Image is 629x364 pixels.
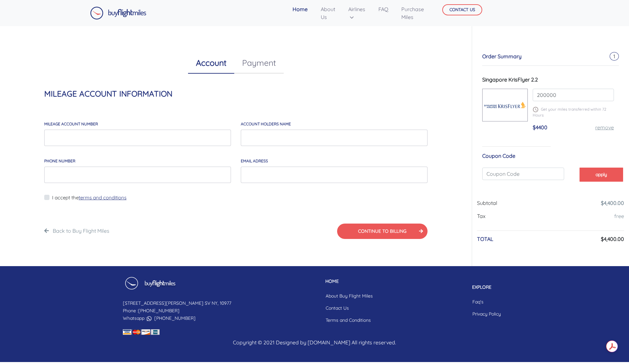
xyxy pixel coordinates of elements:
a: Terms and Conditions [320,314,378,326]
a: Faq's [467,296,506,308]
h4: MILEAGE ACCOUNT INFORMATION [44,89,428,99]
a: $4,400.00 [601,200,624,206]
a: Contact Us [320,302,378,314]
label: email adress [241,158,268,164]
input: Coupon Code [482,168,564,180]
img: whatsapp icon [147,316,152,321]
span: Coupon Code [482,153,515,159]
a: free [614,213,624,219]
h6: TOTAL [477,236,493,242]
span: Singapore KrisFlyer 2.2 [482,76,538,83]
img: Singapore-KrisFlyer.png [483,95,527,115]
a: [PHONE_NUMBER] [138,308,180,314]
button: CONTINUE TO BILLING [337,224,428,239]
a: Privacy Policy [467,308,506,320]
p: Get your miles transferred within 72 Hours [533,106,614,118]
label: Phone Number [44,158,75,164]
label: account holders NAME [241,121,291,127]
span: Order Summary [482,53,522,60]
a: About Buy Flight Miles [320,290,378,302]
span: $4400 [533,124,547,131]
button: CONTACT US [442,4,482,15]
a: terms and conditions [79,194,126,201]
a: Airlines [346,3,368,24]
label: MILEAGE account number [44,121,98,127]
span: Tax [477,213,486,219]
a: Back to Buy Flight Miles [53,227,109,234]
p: EXPLORE [467,284,506,291]
h6: $4,400.00 [601,236,624,242]
a: Home [290,3,310,16]
a: Payment [234,52,284,73]
a: FAQ [376,3,391,16]
a: remove [595,124,614,131]
img: schedule.png [533,107,538,112]
label: I accept the [52,194,126,202]
a: [PHONE_NUMBER] [154,315,196,321]
a: About Us [318,3,338,24]
p: [STREET_ADDRESS][PERSON_NAME] SV NY, 10977 Phone : Whatsapp : [123,300,231,322]
a: Purchase Miles [399,3,427,24]
img: Buy Flight Miles Logo [90,7,146,20]
button: apply [580,168,623,181]
a: Account [188,52,234,74]
a: Buy Flight Miles Logo [90,5,146,21]
img: Buy Flight Miles Footer Logo [123,277,177,294]
img: credit card icon [123,329,160,335]
span: 1 [610,52,619,61]
span: Subtotal [477,200,497,206]
p: HOME [320,278,378,285]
